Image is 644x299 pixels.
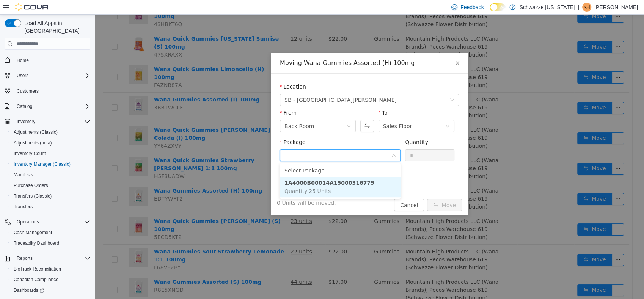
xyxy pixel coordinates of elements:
[11,191,90,201] span: Transfers (Classic)
[11,181,51,190] a: Purchase Orders
[14,204,33,210] span: Transfers
[14,117,90,126] span: Inventory
[11,138,90,147] span: Adjustments (beta)
[8,148,93,159] button: Inventory Count
[519,3,575,12] p: Schwazze [US_STATE]
[14,71,90,80] span: Users
[8,159,93,169] button: Inventory Manager (Classic)
[14,254,90,263] span: Reports
[11,286,47,295] a: Dashboards
[14,172,33,178] span: Manifests
[14,56,32,65] a: Home
[11,138,55,147] a: Adjustments (beta)
[14,55,90,65] span: Home
[11,202,90,211] span: Transfers
[185,162,306,182] li: 1A4000B00014A15000316779
[2,54,93,65] button: Home
[8,127,93,138] button: Adjustments (Classic)
[17,255,33,261] span: Reports
[297,138,301,144] i: icon: down
[299,184,329,196] button: Cancel
[14,150,46,157] span: Inventory Count
[332,184,367,196] button: icon: swapMove
[11,191,55,201] a: Transfers (Classic)
[190,173,236,179] span: Quantity : 25 Units
[8,201,93,212] button: Transfers
[17,73,28,79] span: Users
[8,238,93,248] button: Traceabilty Dashboard
[17,119,35,125] span: Inventory
[8,138,93,148] button: Adjustments (beta)
[2,101,93,112] button: Catalog
[185,44,364,52] div: Moving Wana Gummies Assorted (H) 100mg
[490,3,506,11] input: Dark Mode
[14,182,48,188] span: Purchase Orders
[2,253,93,264] button: Reports
[11,286,90,295] span: Dashboards
[14,161,71,167] span: Inventory Manager (Classic)
[11,239,62,248] a: Traceabilty Dashboard
[2,85,93,97] button: Customers
[14,102,90,111] span: Catalog
[11,275,90,284] span: Canadian Compliance
[2,70,93,81] button: Users
[14,140,52,146] span: Adjustments (beta)
[2,116,93,127] button: Inventory
[11,239,90,248] span: Traceabilty Dashboard
[14,71,31,80] button: Users
[11,202,36,211] a: Transfers
[11,264,90,274] span: BioTrack Reconciliation
[8,180,93,191] button: Purchase Orders
[182,184,241,192] span: 0 Units will be moved.
[190,136,296,147] input: Package
[185,95,202,101] label: From
[2,217,93,227] button: Operations
[594,3,638,12] p: [PERSON_NAME]
[17,57,29,63] span: Home
[14,266,61,272] span: BioTrack Reconciliation
[11,228,90,237] span: Cash Management
[11,264,64,274] a: BioTrack Reconciliation
[360,45,366,51] i: icon: close
[14,117,38,126] button: Inventory
[11,275,61,284] a: Canadian Compliance
[252,109,256,114] i: icon: down
[17,219,39,225] span: Operations
[190,79,302,91] span: SB - Fort Collins
[14,193,52,199] span: Transfers (Classic)
[350,109,355,114] i: icon: down
[265,105,279,117] button: Swap
[14,277,58,283] span: Canadian Compliance
[185,124,210,130] label: Package
[14,87,42,96] a: Customers
[11,181,90,190] span: Purchase Orders
[11,149,90,158] span: Inventory Count
[352,38,373,59] button: Close
[17,88,39,94] span: Customers
[11,228,55,237] a: Cash Management
[11,149,49,158] a: Inventory Count
[460,3,484,11] span: Feedback
[14,102,35,111] button: Catalog
[8,169,93,180] button: Manifests
[14,254,36,263] button: Reports
[8,274,93,285] button: Canadian Compliance
[14,86,90,96] span: Customers
[11,170,36,179] a: Manifests
[8,227,93,238] button: Cash Management
[21,19,90,35] span: Load All Apps in [GEOGRAPHIC_DATA]
[14,129,58,135] span: Adjustments (Classic)
[355,83,360,88] i: icon: down
[14,217,90,226] span: Operations
[11,128,61,137] a: Adjustments (Classic)
[11,128,90,137] span: Adjustments (Classic)
[288,106,317,117] div: Sales Floor
[11,160,90,169] span: Inventory Manager (Classic)
[14,287,44,293] span: Dashboards
[17,103,32,109] span: Catalog
[190,106,219,117] div: Back Room
[8,264,93,274] button: BioTrack Reconciliation
[190,165,280,171] strong: 1A4000B00014A15000316779
[578,3,579,12] p: |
